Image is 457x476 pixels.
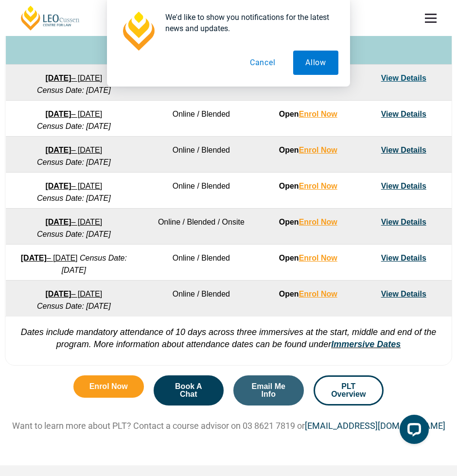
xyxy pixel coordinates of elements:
[299,110,337,118] a: Enrol Now
[142,100,260,136] td: Online / Blended
[142,208,260,244] td: Online / Blended / Onsite
[381,254,426,262] a: View Details
[167,383,211,398] span: Book A Chat
[45,182,102,190] a: [DATE]– [DATE]
[246,383,291,398] span: Email Me Info
[314,375,384,405] a: PLT Overview
[279,218,337,226] strong: Open
[381,218,426,226] a: View Details
[119,12,158,51] img: notification icon
[142,172,260,208] td: Online / Blended
[293,51,338,75] button: Allow
[21,254,78,262] a: [DATE]– [DATE]
[37,302,111,310] em: Census Date: [DATE]
[331,339,401,349] a: Immersive Dates
[37,194,111,202] em: Census Date: [DATE]
[381,146,426,154] a: View Details
[299,254,337,262] a: Enrol Now
[381,110,426,118] a: View Details
[158,12,338,34] div: We'd like to show you notifications for the latest news and updates.
[142,136,260,172] td: Online / Blended
[45,110,71,118] strong: [DATE]
[45,110,102,118] a: [DATE]– [DATE]
[21,327,436,349] em: Dates include mandatory attendance of 10 days across three immersives at the start, middle and en...
[45,182,71,190] strong: [DATE]
[299,182,337,190] a: Enrol Now
[299,290,337,298] a: Enrol Now
[73,375,144,398] a: Enrol Now
[21,254,47,262] strong: [DATE]
[299,218,337,226] a: Enrol Now
[233,375,304,405] a: Email Me Info
[45,146,102,154] a: [DATE]– [DATE]
[392,411,433,452] iframe: LiveChat chat widget
[279,110,337,118] strong: Open
[37,158,111,166] em: Census Date: [DATE]
[142,280,260,316] td: Online / Blended
[279,146,337,154] strong: Open
[45,218,102,226] a: [DATE]– [DATE]
[154,375,224,405] a: Book A Chat
[305,421,445,431] a: [EMAIL_ADDRESS][DOMAIN_NAME]
[299,146,337,154] a: Enrol Now
[37,230,111,238] em: Census Date: [DATE]
[279,254,337,262] strong: Open
[142,244,260,280] td: Online / Blended
[45,290,102,298] a: [DATE]– [DATE]
[45,146,71,154] strong: [DATE]
[279,182,337,190] strong: Open
[37,86,111,94] em: Census Date: [DATE]
[381,290,426,298] a: View Details
[381,182,426,190] a: View Details
[45,218,71,226] strong: [DATE]
[89,383,128,390] span: Enrol Now
[62,254,127,274] em: Census Date: [DATE]
[238,51,288,75] button: Cancel
[327,383,371,398] span: PLT Overview
[279,290,337,298] strong: Open
[45,290,71,298] strong: [DATE]
[37,122,111,130] em: Census Date: [DATE]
